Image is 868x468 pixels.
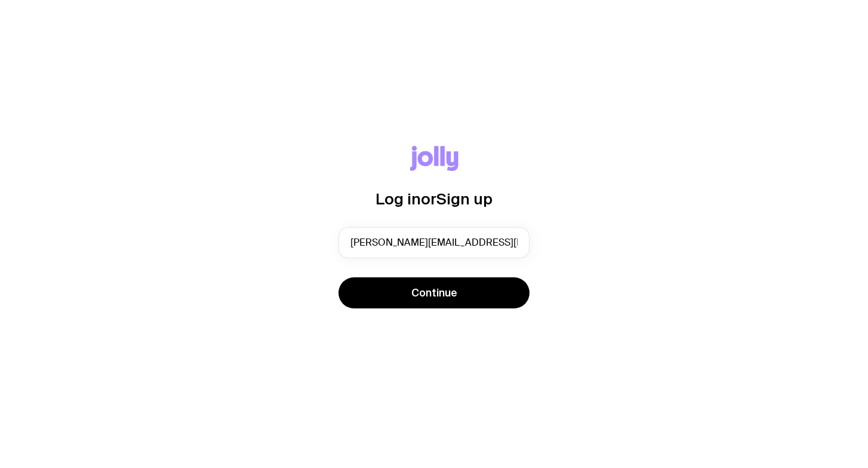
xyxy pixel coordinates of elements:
[411,286,457,300] span: Continue
[421,190,436,207] span: or
[338,227,530,258] input: you@email.com
[375,190,421,207] span: Log in
[338,277,530,308] button: Continue
[436,190,493,207] span: Sign up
